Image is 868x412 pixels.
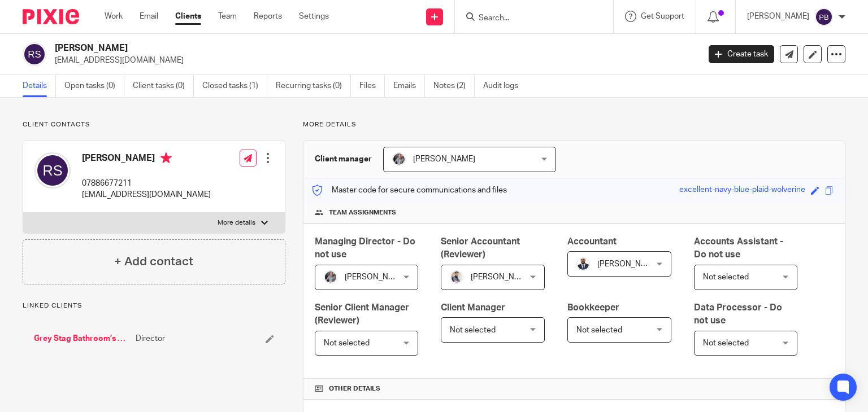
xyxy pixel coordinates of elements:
[23,9,79,24] img: Pixie
[55,42,565,54] h2: [PERSON_NAME]
[140,11,158,22] a: Email
[82,178,211,189] p: 07886677211
[392,152,406,166] img: -%20%20-%20studio@ingrained.co.uk%20for%20%20-20220223%20at%20101413%20-%201W1A2026.jpg
[471,273,533,281] span: [PERSON_NAME]
[329,384,380,393] span: Other details
[55,55,692,66] p: [EMAIL_ADDRESS][DOMAIN_NAME]
[324,270,337,284] img: -%20%20-%20studio@ingrained.co.uk%20for%20%20-20220223%20at%20101413%20-%201W1A2026.jpg
[276,75,351,97] a: Recurring tasks (0)
[23,75,56,97] a: Details
[345,273,407,281] span: [PERSON_NAME]
[703,273,749,281] span: Not selected
[359,75,385,97] a: Files
[299,11,329,22] a: Settings
[567,237,617,246] span: Accountant
[64,75,124,97] a: Open tasks (0)
[315,237,415,259] span: Managing Director - Do not use
[160,152,172,164] i: Primary
[136,333,165,344] span: Director
[815,8,833,26] img: svg%3E
[478,14,579,24] input: Search
[82,189,211,200] p: [EMAIL_ADDRESS][DOMAIN_NAME]
[105,11,123,22] a: Work
[747,11,809,22] p: [PERSON_NAME]
[218,218,255,227] p: More details
[175,11,201,22] a: Clients
[23,120,285,129] p: Client contacts
[324,339,370,347] span: Not selected
[450,270,463,284] img: Pixie%2002.jpg
[34,333,130,344] a: Grey Stag Bathroom’s Ltd
[576,326,622,334] span: Not selected
[694,237,783,259] span: Accounts Assistant - Do not use
[303,120,845,129] p: More details
[202,75,267,97] a: Closed tasks (1)
[694,303,782,325] span: Data Processor - Do not use
[679,184,805,197] div: excellent-navy-blue-plaid-wolverine
[312,185,507,196] p: Master code for secure communications and files
[114,253,193,270] h4: + Add contact
[703,339,749,347] span: Not selected
[315,154,372,165] h3: Client manager
[82,152,211,166] h4: [PERSON_NAME]
[709,45,774,63] a: Create task
[641,12,684,20] span: Get Support
[218,11,237,22] a: Team
[450,326,496,334] span: Not selected
[23,301,285,310] p: Linked clients
[433,75,475,97] a: Notes (2)
[393,75,425,97] a: Emails
[483,75,527,97] a: Audit logs
[133,75,194,97] a: Client tasks (0)
[441,303,505,312] span: Client Manager
[315,303,409,325] span: Senior Client Manager (Reviewer)
[567,303,619,312] span: Bookkeeper
[441,237,520,259] span: Senior Accountant (Reviewer)
[254,11,282,22] a: Reports
[23,42,46,66] img: svg%3E
[34,152,71,189] img: svg%3E
[329,208,396,217] span: Team assignments
[597,260,659,268] span: [PERSON_NAME]
[576,257,590,271] img: WhatsApp%20Image%202022-05-18%20at%206.27.04%20PM.jpeg
[413,155,475,163] span: [PERSON_NAME]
